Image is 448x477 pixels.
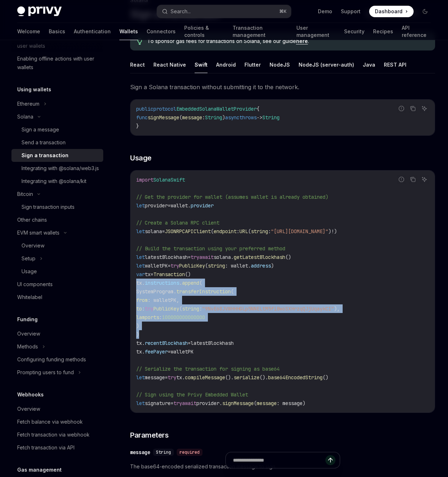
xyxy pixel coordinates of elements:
span: SystemProgram. [136,288,176,295]
a: here [296,38,308,44]
span: -> [257,114,262,121]
span: address [251,262,271,269]
button: Report incorrect code [397,175,406,184]
span: from [136,297,148,303]
span: = [188,254,191,260]
button: Toggle dark mode [419,6,431,17]
a: Fetch transaction via API [11,441,103,454]
span: try [171,262,179,269]
div: Overview [17,329,40,338]
span: URL [239,228,248,235]
a: Usage [11,265,103,278]
div: Overview [22,241,44,250]
span: JSONRPCAPIClient [165,228,211,235]
span: signature [145,400,171,406]
span: = [188,340,191,346]
a: User management [296,23,335,40]
span: signMessage [148,114,179,121]
span: message [145,374,165,381]
a: Policies & controls [184,23,224,40]
span: Sign a Solana transaction without submitting it to the network. [130,82,435,92]
span: () [185,271,191,278]
div: Sign a transaction [22,151,68,160]
span: { [257,106,259,112]
button: Flutter [244,56,261,73]
button: Send message [325,455,335,465]
button: Android [216,56,236,73]
span: let [136,254,145,260]
span: () [285,254,291,260]
span: : [142,305,145,312]
div: Solana [17,112,33,121]
span: try [191,254,199,260]
button: REST API [384,56,406,73]
span: ) [136,323,139,329]
a: Sign a message [11,123,103,136]
a: API reference [402,23,431,40]
a: Connectors [147,23,176,40]
button: Swift [195,56,208,73]
div: Enabling offline actions with user wallets [17,54,99,72]
div: Ethereum [17,100,39,108]
span: let [136,202,145,209]
div: required [177,449,202,456]
button: React [130,56,145,73]
span: : [202,114,205,121]
span: ( [205,262,208,269]
div: Bitcoin [17,190,33,198]
span: string [251,228,268,235]
div: Send a transaction [22,138,66,147]
span: EmbeddedSolanaWalletProvider [176,106,257,112]
span: latestBlockhash [191,340,234,346]
span: ), [334,305,340,312]
span: Transaction [153,271,185,278]
img: dark logo [17,6,62,16]
span: tx. [136,340,145,346]
span: import [136,177,153,183]
span: walletPK [145,262,168,269]
span: throws [239,114,257,121]
span: To sponsor gas fees for transactions on Solana, see our guide . [147,38,428,45]
div: Methods [17,342,38,351]
div: Fetch balance via webhook [17,418,83,426]
span: lamports [136,314,159,321]
span: let [136,228,145,235]
span: getLatestBlockhash [234,254,285,260]
span: String [205,114,222,121]
span: string [208,262,225,269]
span: transferInstruction [176,288,231,295]
span: message [182,114,202,121]
span: Dashboard [375,8,402,15]
span: SolanaSwift [153,177,185,183]
span: () [323,374,328,381]
span: ( [231,288,234,295]
span: message [257,400,277,406]
h5: Gas management [17,466,62,474]
button: Ask AI [420,175,429,184]
div: Overview [17,405,40,413]
span: let [136,374,145,381]
a: Overview [11,403,103,415]
span: = [151,271,153,278]
span: ⌘ K [279,9,287,14]
span: = [168,262,171,269]
span: try [168,374,176,381]
a: Configuring funding methods [11,353,103,366]
span: await [199,254,214,260]
div: Sign a message [22,125,59,134]
span: to [136,305,142,312]
span: = [165,374,168,381]
span: PublicKey [179,262,205,269]
span: = [162,228,165,235]
span: : message) [277,400,305,406]
span: protocol [153,106,176,112]
span: // Build the transaction using your preferred method [136,245,285,252]
span: : wallet. [225,262,251,269]
span: recentBlockhash [145,340,188,346]
span: "[URL][DOMAIN_NAME]" [271,228,328,235]
span: 100000000000000 [162,314,205,321]
button: Java [363,56,375,73]
div: Fetch transaction via API [17,443,75,452]
span: compileMessage [185,374,225,381]
a: Enabling offline actions with user wallets [11,52,103,74]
